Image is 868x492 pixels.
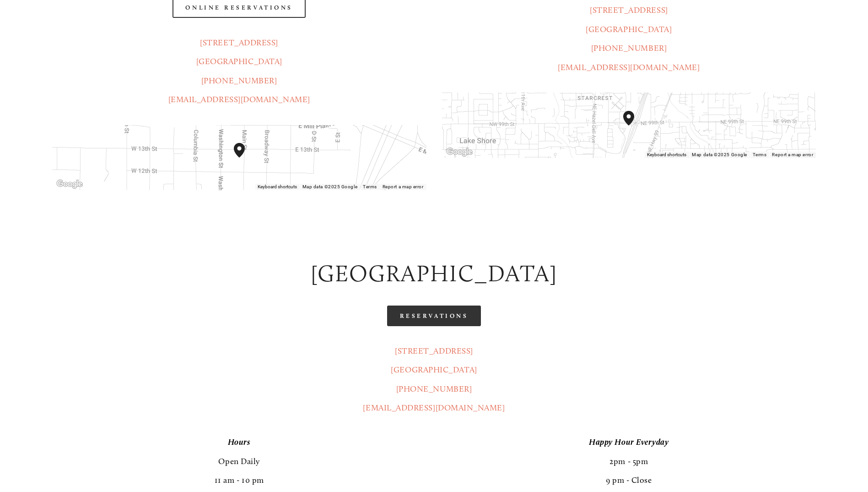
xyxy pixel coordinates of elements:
[302,184,357,189] span: Map data ©2025 Google
[692,152,747,157] span: Map data ©2025 Google
[391,346,477,375] a: [STREET_ADDRESS][GEOGRAPHIC_DATA]
[444,146,474,158] img: Google
[647,152,686,158] button: Keyboard shortcuts
[201,76,277,86] a: [PHONE_NUMBER]
[396,384,472,394] a: [PHONE_NUMBER]
[168,94,310,104] a: [EMAIL_ADDRESS][DOMAIN_NAME]
[444,146,474,158] a: Open this area in Google Maps (opens a new window)
[589,437,669,447] em: Happy Hour Everyday
[753,152,767,157] a: Terms
[363,184,377,189] a: Terms
[387,306,481,326] a: Reservations
[623,111,645,140] div: Amaro's Table 816 Northeast 98th Circle Vancouver, WA, 98665, United States
[54,178,85,190] img: Google
[228,437,251,447] em: Hours
[383,184,424,189] a: Report a map error
[54,178,85,190] a: Open this area in Google Maps (opens a new window)
[258,184,297,190] button: Keyboard shortcuts
[442,433,816,490] p: 2pm - 5pm 9 pm - Close
[772,152,813,157] a: Report a map error
[52,433,426,490] p: Open Daily 11 am - 10 pm
[234,143,256,172] div: Amaro's Table 1220 Main Street vancouver, United States
[363,403,505,413] a: [EMAIL_ADDRESS][DOMAIN_NAME]
[52,257,816,290] h2: [GEOGRAPHIC_DATA]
